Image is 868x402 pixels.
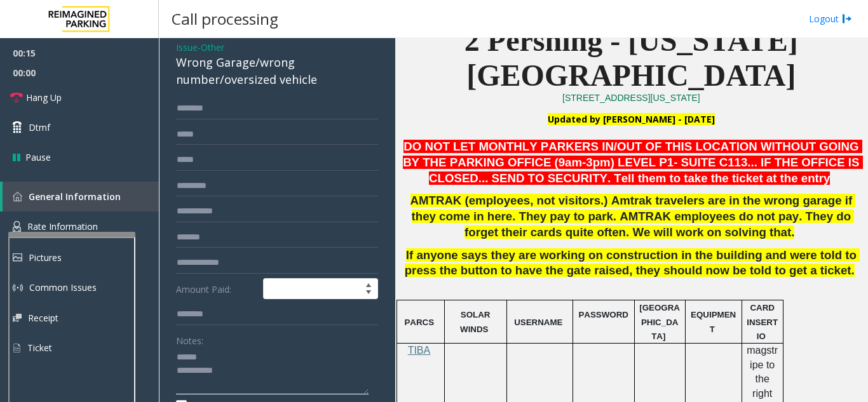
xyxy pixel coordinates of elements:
[201,41,224,54] span: Other
[13,192,22,201] img: 'icon'
[639,303,680,341] span: [GEOGRAPHIC_DATA]
[173,278,260,300] label: Amount Paid:
[747,303,778,341] span: CARD INSERTIO
[548,113,715,125] font: Updated by [PERSON_NAME] - [DATE]
[176,41,198,54] span: Issue
[404,318,434,327] span: PARCS
[176,54,378,88] div: Wrong Garage/wrong number/oversized vehicle
[360,289,377,299] span: Decrease value
[165,3,285,34] h3: Call processing
[410,194,856,239] span: AMTRAK (employees, not visitors.) Amtrak travelers are in the wrong garage if they come in here. ...
[26,91,62,104] span: Hang Up
[25,151,51,164] span: Pause
[405,248,860,278] span: If anyone says they are working on construction in the building and were told to press the button...
[562,93,700,103] a: [STREET_ADDRESS][US_STATE]
[460,310,492,333] span: SOLAR WINDS
[29,121,50,134] span: Dtmf
[13,221,21,232] img: 'icon'
[29,191,121,203] span: General Information
[408,345,431,356] a: TIBA
[408,345,431,356] span: TIBA
[403,140,863,185] span: DO NOT LET MONTHLY PARKERS IN/OUT OF THIS LOCATION WITHOUT GOING BY THE PARKING OFFICE (9am-3pm) ...
[360,279,377,289] span: Increase value
[514,318,562,327] span: USERNAME
[691,310,736,333] span: EQUIPMENT
[578,310,628,319] span: PASSWORD
[3,182,159,211] a: General Information
[27,220,98,232] span: Rate Information
[809,12,852,25] a: Logout
[176,330,203,347] label: Notes:
[465,23,798,92] span: 2 Pershing - [US_STATE][GEOGRAPHIC_DATA]
[842,12,852,25] img: logout
[198,41,224,53] span: -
